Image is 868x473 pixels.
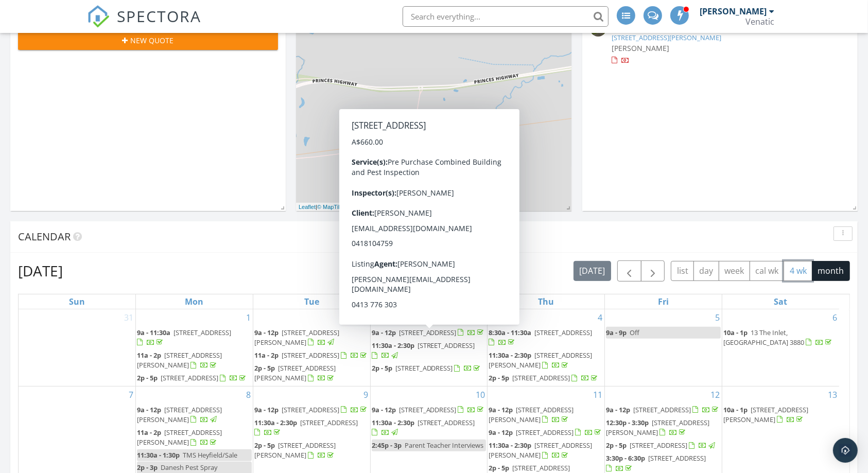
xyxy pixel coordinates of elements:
a: 10a - 1p 13 The Inlet, [GEOGRAPHIC_DATA] 3880 [723,327,838,349]
a: 9a - 12p [STREET_ADDRESS][PERSON_NAME] [489,404,603,426]
a: Go to September 8, 2025 [244,387,253,403]
a: 2p - 5p [STREET_ADDRESS] [137,373,248,382]
a: 11a - 2p [STREET_ADDRESS] [254,351,369,360]
span: [STREET_ADDRESS][PERSON_NAME] [254,328,339,347]
a: Go to September 13, 2025 [826,387,839,403]
a: 11:30a - 2:30p [STREET_ADDRESS][PERSON_NAME] [489,441,592,460]
button: 4 wk [784,261,812,281]
button: day [693,261,719,281]
td: Go to September 3, 2025 [370,309,488,386]
button: [DATE] [574,261,611,281]
a: Monday [183,294,206,309]
span: [STREET_ADDRESS][PERSON_NAME] [137,405,222,424]
a: [STREET_ADDRESS][PERSON_NAME] [612,33,721,42]
a: Saturday [772,294,789,309]
span: [STREET_ADDRESS] [399,405,457,414]
span: 2p - 5p [606,441,627,450]
span: 11a - 2p [254,351,279,360]
a: 11a - 2p [STREET_ADDRESS][PERSON_NAME] [137,427,252,449]
a: Go to September 7, 2025 [127,387,135,403]
a: [DATE] 8:00 am [STREET_ADDRESS][PERSON_NAME] [PERSON_NAME] [590,20,850,66]
a: 11:30a - 2:30p [STREET_ADDRESS] [372,418,475,437]
a: 9a - 12p [STREET_ADDRESS][PERSON_NAME] [254,328,339,347]
span: 2p - 5p [489,373,509,382]
a: 9a - 12p [STREET_ADDRESS] [372,404,487,416]
span: TMS Heyfield/Sale [183,450,237,460]
td: Go to August 31, 2025 [19,309,136,386]
span: [STREET_ADDRESS] [633,405,691,414]
a: 12:30p - 3:30p [STREET_ADDRESS][PERSON_NAME] [606,418,709,437]
a: © MapTiler [317,204,345,210]
a: 9a - 12p [STREET_ADDRESS] [254,404,369,416]
button: Next month [641,260,665,282]
a: 9a - 12p [STREET_ADDRESS] [606,405,720,414]
span: 9a - 12p [372,328,396,337]
a: Go to September 6, 2025 [830,309,839,326]
span: 10a - 1p [723,328,748,337]
span: [STREET_ADDRESS][PERSON_NAME] [489,405,574,424]
span: [STREET_ADDRESS][PERSON_NAME] [137,351,222,370]
a: 11a - 2p [STREET_ADDRESS][PERSON_NAME] [137,428,222,447]
a: 2p - 5p [STREET_ADDRESS][PERSON_NAME] [254,363,336,382]
a: 10a - 1p [STREET_ADDRESS][PERSON_NAME] [723,405,808,424]
button: month [812,261,850,281]
span: 11:30a - 2:30p [372,341,414,350]
span: 9a - 12p [254,328,279,337]
a: Go to August 31, 2025 [122,309,135,326]
a: Go to September 10, 2025 [474,387,487,403]
a: Wednesday [418,294,440,309]
span: 11a - 2p [137,351,161,360]
a: 11a - 2p [STREET_ADDRESS][PERSON_NAME] [137,349,252,372]
a: 11:30a - 2:30p [STREET_ADDRESS] [254,417,369,439]
td: Go to September 1, 2025 [136,309,253,386]
span: [STREET_ADDRESS] [630,441,687,450]
span: [STREET_ADDRESS] [300,418,358,427]
a: 9a - 12p [STREET_ADDRESS][PERSON_NAME] [137,405,222,424]
span: 2p - 5p [254,441,275,450]
div: | [296,203,426,212]
span: 9a - 12p [372,405,396,414]
a: 9a - 12p [STREET_ADDRESS] [489,427,603,439]
a: 2p - 5p [STREET_ADDRESS] [606,440,721,452]
a: 8:30a - 11:30a [STREET_ADDRESS] [489,328,592,347]
span: [STREET_ADDRESS] [399,328,457,337]
span: 11:30a - 2:30p [372,418,414,427]
a: 9a - 12p [STREET_ADDRESS] [606,404,721,416]
span: New Quote [131,35,174,46]
span: Calendar [18,230,71,243]
span: Parent Teacher Interviews [405,441,484,450]
span: 10a - 1p [723,405,748,414]
a: Thursday [536,294,556,309]
a: 10a - 1p [STREET_ADDRESS][PERSON_NAME] [723,404,838,426]
td: Go to September 4, 2025 [488,309,605,386]
a: Go to September 1, 2025 [244,309,253,326]
a: 2p - 5p [STREET_ADDRESS] [137,372,252,384]
a: 2p - 5p [STREET_ADDRESS][PERSON_NAME] [254,440,369,462]
span: SPECTORA [117,5,201,27]
button: Previous month [617,260,641,282]
span: 13 The Inlet, [GEOGRAPHIC_DATA] 3880 [723,328,804,347]
a: 2p - 5p [STREET_ADDRESS][PERSON_NAME] [254,441,336,460]
a: 10a - 1p 13 The Inlet, [GEOGRAPHIC_DATA] 3880 [723,328,834,347]
span: [STREET_ADDRESS][PERSON_NAME] [489,441,592,460]
a: 2p - 5p [STREET_ADDRESS] [372,363,482,373]
a: 11:30a - 2:30p [STREET_ADDRESS][PERSON_NAME] [489,440,603,462]
a: 9a - 12p [STREET_ADDRESS][PERSON_NAME] [254,327,369,349]
span: [STREET_ADDRESS] [173,328,231,337]
a: Go to September 5, 2025 [713,309,722,326]
span: 8:30a - 11:30a [489,328,531,337]
span: [STREET_ADDRESS] [648,453,706,463]
span: 12:30p - 3:30p [606,418,649,427]
span: [STREET_ADDRESS] [282,405,339,414]
a: 11:30a - 2:30p [STREET_ADDRESS][PERSON_NAME] [489,349,603,372]
a: Friday [656,294,671,309]
span: 9a - 12p [137,405,161,414]
a: 2p - 5p [STREET_ADDRESS] [606,441,717,450]
span: [STREET_ADDRESS][PERSON_NAME] [723,405,808,424]
span: Danesh Pest Spray [161,463,217,472]
a: 2p - 5p [STREET_ADDRESS] [489,373,599,382]
a: Go to September 4, 2025 [596,309,604,326]
span: 2p - 3p [137,463,158,472]
td: Go to September 5, 2025 [605,309,722,386]
span: 2p - 5p [137,373,158,382]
